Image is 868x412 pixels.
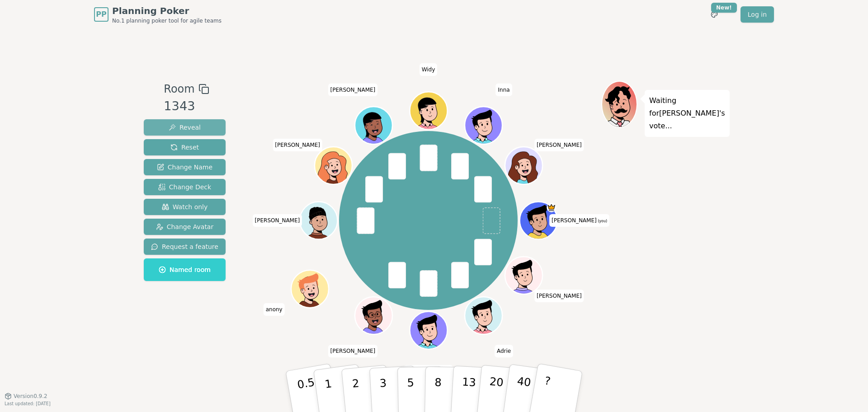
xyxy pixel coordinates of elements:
span: Click to change your name [534,290,584,302]
span: Change Deck [158,183,211,192]
span: Click to change your name [404,365,453,378]
span: Reset [170,143,199,152]
span: No.1 planning poker tool for agile teams [112,17,222,24]
span: Version 0.9.2 [14,393,47,400]
span: Click to change your name [253,214,302,227]
span: Click to change your name [495,345,513,357]
span: PP [96,9,106,20]
span: Room [164,81,194,97]
span: Change Name [157,163,212,172]
span: Planning Poker [112,5,222,17]
button: New! [706,6,722,23]
span: Reveal [169,123,201,132]
span: Click to change your name [264,303,285,316]
span: Click to change your name [273,139,322,151]
span: Last updated: [DATE] [5,401,51,406]
span: Click to change your name [420,63,438,76]
span: Click to change your name [534,139,584,151]
span: (you) [597,219,608,223]
button: Click to change your avatar [521,203,556,238]
span: Watch only [162,202,208,211]
a: PPPlanning PokerNo.1 planning poker tool for agile teams [94,5,222,24]
span: Click to change your name [328,84,378,96]
button: Change Avatar [144,219,226,235]
button: Version0.9.2 [5,393,47,400]
span: Nguyen is the host [547,203,556,212]
span: Click to change your name [328,345,378,357]
span: Named room [159,265,211,274]
div: 1343 [164,97,209,116]
button: Request a feature [144,239,226,255]
span: Click to change your name [495,84,512,96]
button: Named room [144,258,226,281]
span: Request a feature [151,242,218,251]
div: New! [711,3,737,13]
button: Change Name [144,159,226,175]
a: Log in [741,6,774,23]
p: Waiting for [PERSON_NAME] 's vote... [649,94,725,132]
button: Reset [144,139,226,155]
button: Change Deck [144,179,226,195]
span: Change Avatar [156,222,214,231]
span: Click to change your name [549,214,609,227]
button: Watch only [144,199,226,215]
button: Reveal [144,119,226,136]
